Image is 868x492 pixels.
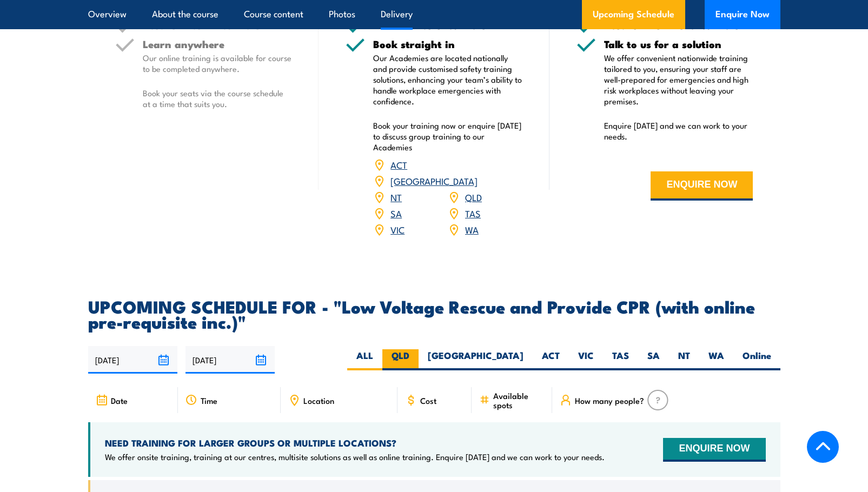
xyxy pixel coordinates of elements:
[390,158,407,171] a: ACT
[465,190,482,203] a: QLD
[105,437,605,449] h4: NEED TRAINING FOR LARGER GROUPS OR MULTIPLE LOCATIONS?
[347,349,382,370] label: ALL
[733,349,780,370] label: Online
[373,39,522,49] h5: Book straight in
[603,349,638,370] label: TAS
[373,120,522,152] p: Book your training now or enquire [DATE] to discuss group training to our Academies
[143,88,292,109] p: Book your seats via the course schedule at a time that suits you.
[533,349,569,370] label: ACT
[105,451,605,462] p: We offer onsite training, training at our centres, multisite solutions as well as online training...
[604,20,753,30] h5: Best for 4 or more learners
[604,52,753,107] p: We offer convenient nationwide training tailored to you, ensuring your staff are well-prepared fo...
[575,396,644,405] span: How many people?
[201,396,217,405] span: Time
[465,207,481,220] a: TAS
[663,438,765,462] button: ENQUIRE NOW
[390,190,402,203] a: NT
[638,349,669,370] label: SA
[143,39,292,49] h5: Learn anywhere
[185,346,275,374] input: To date
[420,396,436,405] span: Cost
[111,396,128,405] span: Date
[493,391,545,409] span: Available spots
[373,20,522,30] h5: Best for 1 to 3 learners
[303,396,334,405] span: Location
[651,171,753,201] button: ENQUIRE NOW
[465,223,479,236] a: WA
[143,52,292,74] p: Our online training is available for course to be completed anywhere.
[88,346,177,374] input: From date
[669,349,699,370] label: NT
[699,349,733,370] label: WA
[419,349,533,370] label: [GEOGRAPHIC_DATA]
[390,223,405,236] a: VIC
[569,349,603,370] label: VIC
[382,349,419,370] label: QLD
[143,20,292,30] h5: Best for 1 to 12 learners
[390,207,402,220] a: SA
[390,174,478,187] a: [GEOGRAPHIC_DATA]
[373,52,522,107] p: Our Academies are located nationally and provide customised safety training solutions, enhancing ...
[88,298,780,329] h2: UPCOMING SCHEDULE FOR - "Low Voltage Rescue and Provide CPR (with online pre-requisite inc.)"
[604,120,753,142] p: Enquire [DATE] and we can work to your needs.
[604,39,753,49] h5: Talk to us for a solution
